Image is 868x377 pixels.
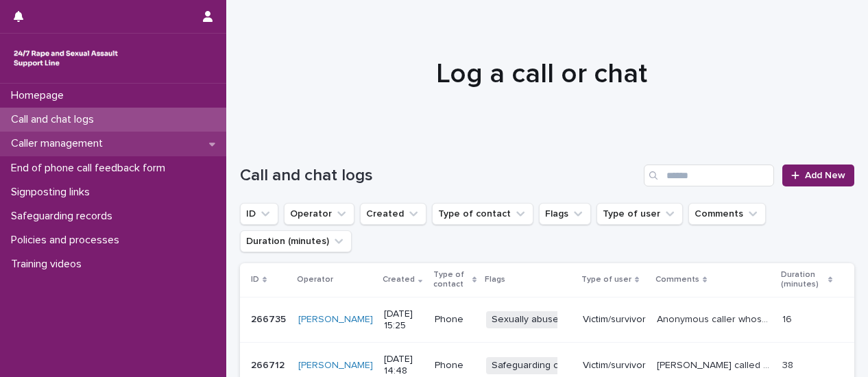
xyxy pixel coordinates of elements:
p: Created [383,272,415,287]
p: 266735 [251,311,289,326]
p: Call and chat logs [5,113,105,126]
p: Safeguarding records [5,210,123,223]
span: Sexually abuse [486,311,564,328]
button: Operator [284,203,354,225]
p: Type of user [581,272,631,287]
p: Policies and processes [5,234,130,247]
input: Search [644,165,774,186]
button: Created [360,203,426,225]
button: Comments [688,203,766,225]
p: Homepage [5,89,75,102]
tr: 266735266735 [PERSON_NAME] [DATE] 15:25PhoneSexually abuseVictim/survivorAnonymous caller whose v... [240,297,854,343]
span: Add New [805,171,845,180]
p: [DATE] 15:25 [384,308,424,332]
p: Duration (minutes) [781,267,824,293]
p: Caller management [5,137,114,150]
img: rhQMoQhaT3yELyF149Cw [11,45,121,72]
p: Anonymous caller whose voice I recognised as a repeat caller called to talk about their abuse as ... [657,311,774,326]
p: Type of contact [433,267,468,293]
p: Operator [297,272,333,287]
p: Victim/survivor [583,360,646,372]
h1: Log a call or chat [240,58,844,90]
p: [DATE] 14:48 [384,354,424,377]
button: Flags [539,203,591,225]
p: 266712 [251,357,287,372]
p: 38 [782,357,796,372]
button: Type of contact [432,203,533,225]
p: Phone [435,314,475,326]
p: Comments [655,272,699,287]
p: Signposting links [5,186,101,199]
p: End of phone call feedback form [5,162,176,175]
span: Safeguarding concern [486,357,595,374]
a: [PERSON_NAME] [298,314,373,326]
p: Errol called to discuss his ongoing abuse by his addict neighbors who he says are breaking into h... [657,357,774,372]
button: ID [240,203,278,225]
button: Type of user [596,203,683,225]
button: Duration (minutes) [240,230,352,252]
a: [PERSON_NAME] [298,360,373,372]
p: Victim/survivor [583,314,646,326]
p: Training videos [5,258,93,271]
h1: Call and chat logs [240,166,638,186]
a: Add New [782,165,854,186]
p: 16 [782,311,795,326]
p: ID [251,272,259,287]
p: Phone [435,360,475,372]
p: Flags [485,272,505,287]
